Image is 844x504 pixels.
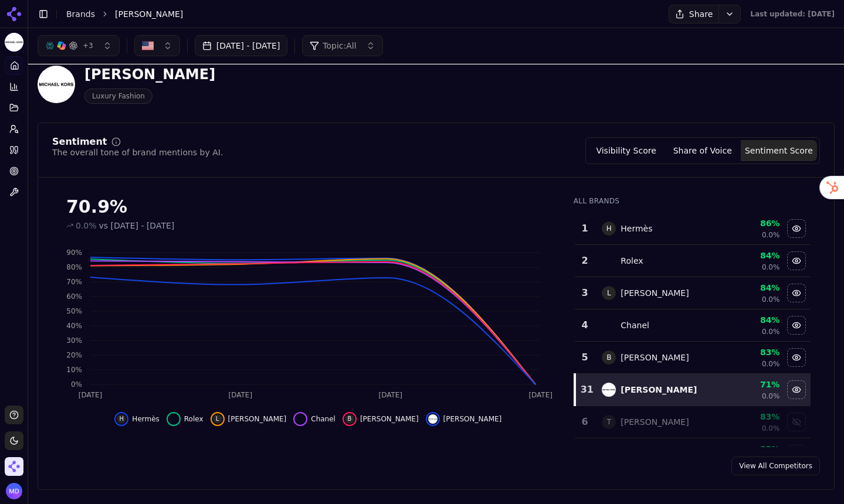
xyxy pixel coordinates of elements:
img: Melissa Dowd [6,483,22,499]
span: B [345,414,354,424]
a: View All Competitors [731,457,820,475]
img: Demo Accounts [5,457,23,476]
span: L [213,414,222,424]
button: Hide hermès data [787,219,806,238]
div: 70.9% [66,196,550,217]
button: Show louis vuitton data [787,445,806,464]
button: Sentiment Score [741,140,817,161]
button: Hide rolex data [787,251,806,270]
div: [PERSON_NAME] [621,416,689,428]
span: 0.0% [762,295,780,304]
img: Michael Kors [38,66,75,103]
span: 0.0% [76,220,97,231]
div: All Brands [574,196,811,206]
button: [DATE] - [DATE] [195,35,288,56]
button: Current brand: Michael Kors [5,33,23,52]
div: 84% [719,250,779,261]
span: 0.0% [762,359,780,369]
div: 2 [579,254,591,268]
span: 0.0% [762,230,780,240]
button: Hide hermès data [114,412,159,426]
button: Visibility Score [588,140,665,161]
tr: 5B[PERSON_NAME]83%0.0%Hide brunello cucinelli data [575,342,811,374]
tr: 82%Show louis vuitton data [575,438,811,471]
tspan: 0% [71,380,82,389]
img: United States [142,40,154,52]
img: michael kors [428,414,438,424]
span: vs [DATE] - [DATE] [99,220,175,231]
div: 82% [719,443,779,455]
tspan: 40% [66,322,82,330]
span: T [602,415,616,429]
div: The overall tone of brand mentions by AI. [52,147,223,158]
button: Open user button [6,483,22,499]
tspan: 60% [66,292,82,301]
button: Hide loro piana data [787,284,806,302]
button: Hide brunello cucinelli data [343,412,419,426]
div: Rolex [621,255,643,267]
span: 0.0% [762,391,780,401]
tr: 31michael kors[PERSON_NAME]71%0.0%Hide michael kors data [575,374,811,406]
div: [PERSON_NAME] [621,352,689,363]
span: B [602,350,616,365]
div: 3 [579,286,591,300]
nav: breadcrumb [66,8,645,20]
span: 0.0% [762,327,780,336]
button: Open organization switcher [5,457,23,476]
img: chanel [602,318,616,332]
tspan: 30% [66,336,82,345]
div: Chanel [621,319,649,331]
tr: 2rolexRolex84%0.0%Hide rolex data [575,245,811,277]
button: Share [669,5,718,23]
div: Hermès [621,223,652,234]
tspan: 80% [66,263,82,271]
button: Hide loro piana data [211,412,287,426]
div: 1 [579,222,591,236]
div: 71% [719,379,779,390]
tr: 6T[PERSON_NAME]83%0.0%Show tom ford data [575,406,811,438]
span: H [117,414,126,424]
tspan: 90% [66,248,82,257]
div: 84% [719,282,779,294]
button: Share of Voice [665,140,741,161]
button: Hide chanel data [787,316,806,335]
span: Luxury Fashion [84,88,152,104]
tr: 1HHermès86%0.0%Hide hermès data [575,213,811,245]
span: [PERSON_NAME] [228,414,287,424]
div: Last updated: [DATE] [750,9,835,19]
tr: 4chanelChanel84%0.0%Hide chanel data [575,309,811,342]
div: [PERSON_NAME] [621,287,689,299]
span: [PERSON_NAME] [115,8,183,20]
tspan: [DATE] [379,391,403,399]
a: Brands [66,9,95,19]
tspan: 10% [66,366,82,374]
div: 86% [719,217,779,229]
img: michael kors [602,383,616,397]
div: 84% [719,314,779,326]
div: 6 [579,415,591,429]
div: [PERSON_NAME] [84,65,215,84]
tspan: [DATE] [79,391,103,399]
div: 4 [579,318,591,332]
tr: 3L[PERSON_NAME]84%0.0%Hide loro piana data [575,277,811,309]
img: chanel [296,414,305,424]
tspan: 50% [66,307,82,315]
tspan: 20% [66,351,82,359]
span: Hermès [132,414,159,424]
img: Michael Kors [5,33,23,52]
tspan: [DATE] [528,391,553,399]
button: Hide brunello cucinelli data [787,348,806,367]
span: 0.0% [762,424,780,433]
button: Show tom ford data [787,413,806,431]
span: + 3 [83,41,93,50]
span: 0.0% [762,263,780,272]
span: Topic: All [323,40,356,52]
span: H [602,222,616,236]
tspan: [DATE] [229,391,253,399]
span: L [602,286,616,300]
div: 31 [581,383,591,397]
img: rolex [169,414,178,424]
button: Hide michael kors data [787,380,806,399]
button: Hide rolex data [167,412,204,426]
button: Hide michael kors data [426,412,502,426]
